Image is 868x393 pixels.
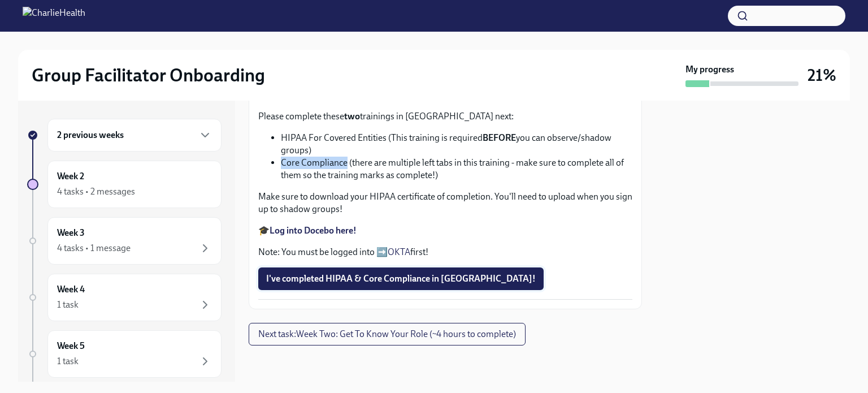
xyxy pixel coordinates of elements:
h2: Group Facilitator Onboarding [32,64,265,87]
div: 1 task [57,299,79,311]
a: Week 24 tasks • 2 messages [27,161,222,208]
h6: Week 4 [57,283,85,296]
h6: Week 2 [57,170,84,183]
p: 🎓 [258,224,632,237]
div: 1 task [57,355,79,368]
a: Log into Docebo here! [270,225,357,236]
div: 4 tasks • 2 messages [57,185,135,198]
li: HIPAA For Covered Entities (This training is required you can observe/shadow groups) [281,132,632,157]
p: Make sure to download your HIPAA certificate of completion. You'll need to upload when you sign u... [258,191,632,215]
strong: two [344,111,360,122]
h6: Week 3 [57,227,85,239]
a: Week 34 tasks • 1 message [27,217,222,265]
h6: 2 previous weeks [57,129,124,141]
div: 2 previous weeks [47,119,222,152]
a: OKTA [388,247,410,257]
strong: BEFORE [483,132,516,143]
h3: 21% [808,65,836,85]
p: Please complete these trainings in [GEOGRAPHIC_DATA] next: [258,110,632,123]
div: 4 tasks • 1 message [57,242,131,254]
p: Note: You must be logged into ➡️ first! [258,246,632,258]
span: Next task : Week Two: Get To Know Your Role (~4 hours to complete) [258,329,516,340]
li: Core Compliance (there are multiple left tabs in this training - make sure to complete all of the... [281,157,632,182]
a: Week 51 task [27,330,222,378]
h6: Week 5 [57,340,85,352]
button: Next task:Week Two: Get To Know Your Role (~4 hours to complete) [249,323,526,346]
strong: My progress [685,63,734,76]
img: CharlieHealth [23,7,85,25]
span: I've completed HIPAA & Core Compliance in [GEOGRAPHIC_DATA]! [266,273,536,284]
a: Week 41 task [27,274,222,321]
button: I've completed HIPAA & Core Compliance in [GEOGRAPHIC_DATA]! [258,267,544,290]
